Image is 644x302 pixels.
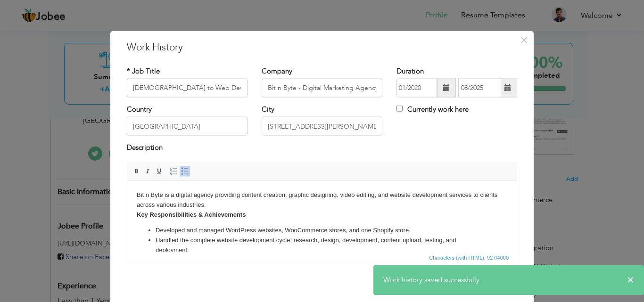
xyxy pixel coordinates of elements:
[28,55,361,74] li: Handled the complete website development cycle: research, design, development, content upload, te...
[396,106,403,112] input: Currently work here
[627,275,634,285] span: ×
[427,253,511,261] span: Characters (with HTML): 927/4000
[143,166,153,176] a: Italic
[427,253,512,261] div: Statistics
[127,105,152,114] label: Country
[127,180,517,251] iframe: Rich Text Editor, workEditor
[9,9,380,123] body: Bit n Byte is a digital agency providing content creation, graphic designing, video editing, and ...
[520,31,528,48] span: ×
[262,105,274,114] label: City
[127,66,160,76] label: * Job Title
[127,143,163,153] label: Description
[168,166,179,176] a: Insert/Remove Numbered List
[396,66,424,76] label: Duration
[154,166,165,176] a: Underline
[458,79,501,98] input: Present
[383,275,481,285] span: Work history saved successfully.
[396,105,469,114] label: Currently work here
[396,79,437,98] input: From
[180,166,190,176] a: Insert/Remove Bulleted List
[127,40,517,54] h3: Work History
[28,45,361,55] li: Developed and managed WordPress websites, WooCommerce stores, and one Shopify store.
[132,166,142,176] a: Bold
[9,30,118,37] strong: Key Responsibilities & Achievements
[262,66,292,76] label: Company
[516,32,531,47] button: Close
